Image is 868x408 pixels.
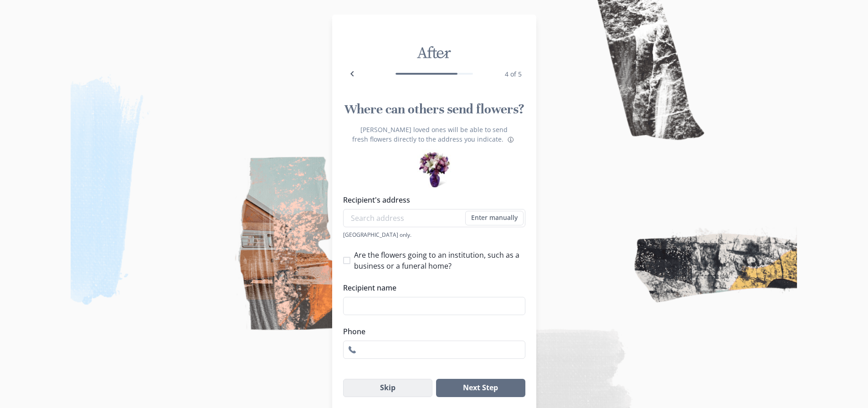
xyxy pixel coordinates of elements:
[343,209,525,227] input: Search address
[505,134,516,145] button: About flower deliveries
[436,379,525,397] button: Next Step
[343,194,520,205] label: Recipient's address
[343,326,520,337] label: Phone
[505,70,522,78] span: 4 of 5
[343,65,361,83] button: Back
[465,211,524,225] button: Enter manually
[343,231,525,239] div: [GEOGRAPHIC_DATA] only.
[417,149,451,184] div: Preview of some flower bouquets
[354,250,525,271] span: Are the flowers going to an institution, such as a business or a funeral home?
[343,101,525,117] h1: Where can others send flowers?
[343,125,525,146] p: [PERSON_NAME] loved ones will be able to send fresh flowers directly to the address you indicate.
[343,379,433,397] button: Skip
[343,282,520,293] label: Recipient name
